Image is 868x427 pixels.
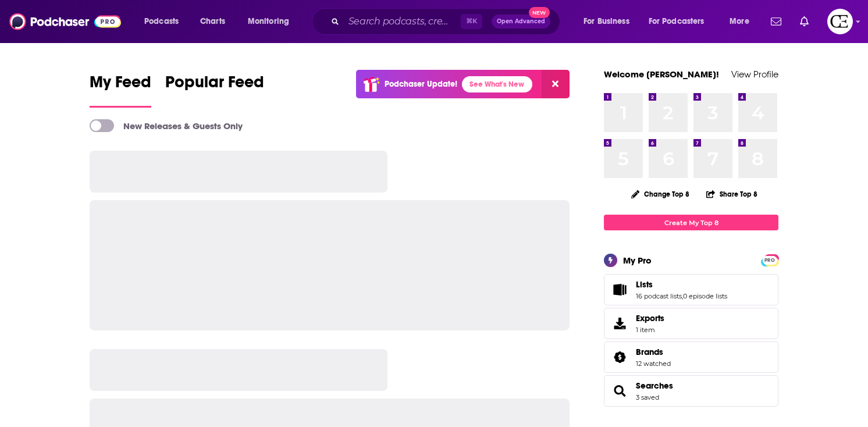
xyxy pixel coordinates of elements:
[604,215,778,230] a: Create My Top 8
[636,313,664,323] span: Exports
[636,279,727,290] a: Lists
[636,292,682,300] a: 16 podcast lists
[240,12,304,31] button: open menu
[827,9,853,34] span: Logged in as cozyearthaudio
[200,13,225,30] span: Charts
[608,349,631,365] a: Brands
[731,69,778,80] a: View Profile
[604,375,778,407] span: Searches
[766,12,786,31] a: Show notifications dropdown
[462,76,532,92] a: See What's New
[604,69,719,80] a: Welcome [PERSON_NAME]!
[344,12,461,31] input: Search podcasts, credits, & more...
[9,10,121,33] img: Podchaser - Follow, Share and Rate Podcasts
[636,360,671,368] a: 12 watched
[636,393,659,401] a: 3 saved
[683,292,727,300] a: 0 episode lists
[827,9,853,34] img: User Profile
[529,7,550,18] span: New
[641,12,721,31] button: open menu
[193,12,232,31] a: Charts
[795,12,813,31] a: Show notifications dropdown
[575,12,644,31] button: open menu
[165,72,264,108] a: Popular Feed
[636,380,673,391] a: Searches
[608,383,631,399] a: Searches
[623,255,652,266] div: My Pro
[497,19,545,24] span: Open Advanced
[706,183,758,205] button: Share Top 8
[90,72,151,108] a: My Feed
[461,14,482,29] span: ⌘ K
[636,326,664,334] span: 1 item
[90,72,151,99] span: My Feed
[492,15,550,29] button: Open AdvancedNew
[763,255,777,264] a: PRO
[248,13,289,30] span: Monitoring
[144,13,179,30] span: Podcasts
[604,274,778,305] span: Lists
[636,347,663,357] span: Brands
[721,12,764,31] button: open menu
[624,187,696,201] button: Change Top 8
[604,308,778,339] a: Exports
[136,12,194,31] button: open menu
[90,119,243,132] a: New Releases & Guests Only
[763,256,777,265] span: PRO
[608,282,631,298] a: Lists
[636,279,653,290] span: Lists
[604,341,778,373] span: Brands
[682,292,683,300] span: ,
[385,79,457,89] p: Podchaser Update!
[608,315,631,332] span: Exports
[323,8,571,35] div: Search podcasts, credits, & more...
[649,13,705,30] span: For Podcasters
[636,347,671,357] a: Brands
[730,13,749,30] span: More
[165,72,264,99] span: Popular Feed
[584,13,629,30] span: For Business
[827,9,853,34] button: Show profile menu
